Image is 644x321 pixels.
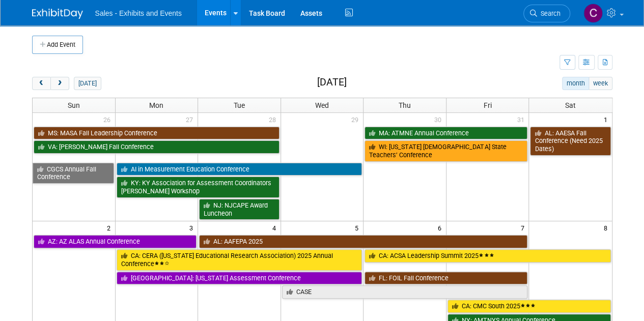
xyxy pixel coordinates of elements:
button: Add Event [32,36,83,54]
a: CGCS Annual Fall Conference [33,163,114,184]
a: CA: ACSA Leadership Summit 2025 [365,249,610,262]
button: month [562,77,589,90]
span: Thu [399,101,411,109]
span: 3 [188,221,198,234]
span: Sales - Exhibits and Events [95,9,182,17]
a: VA: [PERSON_NAME] Fall Conference [34,140,279,154]
button: next [50,77,69,90]
span: 28 [268,113,281,126]
a: MA: ATMNE Annual Conference [365,127,527,140]
span: Sat [565,101,576,109]
span: 27 [185,113,198,126]
span: 30 [433,113,446,126]
span: Sun [68,101,80,109]
a: MS: MASA Fall Leadership Conference [34,127,279,140]
a: AL: AAESA Fall Conference (Need 2025 Dates) [530,127,610,156]
a: [GEOGRAPHIC_DATA]: [US_STATE] Assessment Conference [117,272,362,285]
span: 26 [102,113,115,126]
span: 1 [603,113,612,126]
a: AZ: AZ ALAS Annual Conference [34,235,197,248]
span: 31 [516,113,528,126]
button: week [589,77,612,90]
span: 5 [354,221,363,234]
h2: [DATE] [317,77,346,88]
button: prev [32,77,51,90]
a: AI in Measurement Education Conference [117,163,362,176]
span: 6 [437,221,446,234]
span: 8 [603,221,612,234]
span: Fri [484,101,492,109]
a: Search [523,5,570,22]
span: 2 [106,221,115,234]
img: ExhibitDay [32,9,83,19]
a: CASE [282,285,528,299]
a: KY: KY Association for Assessment Coordinators [PERSON_NAME] Workshop [117,177,279,197]
span: 29 [350,113,363,126]
a: CA: CERA ([US_STATE] Educational Research Association) 2025 Annual Conference [117,249,362,270]
a: CA: CMC South 2025 [447,300,611,313]
img: Christine Lurz [583,4,603,23]
span: Tue [234,101,245,109]
span: 7 [519,221,528,234]
span: Search [537,10,561,17]
span: Wed [315,101,329,109]
a: FL: FOIL Fall Conference [365,272,527,285]
a: WI: [US_STATE] [DEMOGRAPHIC_DATA] State Teachers’ Conference [365,140,527,161]
a: NJ: NJCAPE Award Luncheon [199,199,279,220]
span: 4 [271,221,281,234]
a: AL: AAFEPA 2025 [199,235,527,248]
span: Mon [149,101,163,109]
button: [DATE] [74,77,101,90]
